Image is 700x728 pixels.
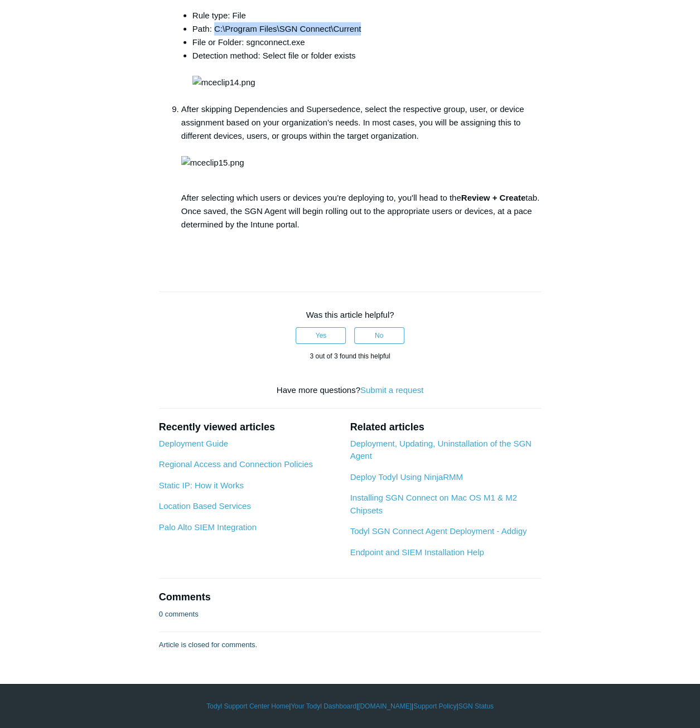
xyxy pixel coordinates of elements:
a: Deploy Todyl Using NinjaRMM [350,472,462,482]
a: Support Policy [413,701,456,711]
a: Todyl Support Center Home [206,701,289,711]
a: Your Todyl Dashboard [291,701,356,711]
button: This article was not helpful [354,327,404,344]
a: Palo Alto SIEM Integration [159,522,257,532]
a: [DOMAIN_NAME] [358,701,412,711]
li: Path: C:\Program Files\SGN Connect\Current [192,22,541,36]
button: This article was helpful [296,327,346,344]
img: mceclip14.png [192,76,255,89]
p: Article is closed for comments. [159,639,257,651]
h2: Comments [159,590,541,605]
span: Was this article helpful? [306,310,394,319]
a: SGN Status [458,701,494,711]
div: Have more questions? [159,384,541,397]
h2: Related articles [350,420,541,435]
a: Todyl SGN Connect Agent Deployment - Addigy [350,526,527,536]
li: Rule type: File [192,9,541,22]
a: Location Based Services [159,501,251,511]
strong: Review + Create [461,193,525,202]
h2: Recently viewed articles [159,420,339,435]
div: | | | | [35,701,665,711]
p: 0 comments [159,609,199,620]
a: Endpoint and SIEM Installation Help [350,547,484,557]
a: Regional Access and Connection Policies [159,459,313,469]
li: File or Folder: sgnconnect.exe [192,36,541,49]
p: After selecting which users or devices you're deploying to, you'll head to the tab. Once saved, t... [181,191,541,258]
li: Detection method: Select file or folder exists [192,49,541,103]
a: Deployment, Updating, Uninstallation of the SGN Agent [350,439,531,461]
img: mceclip15.png [181,156,244,169]
a: Deployment Guide [159,439,228,448]
a: Static IP: How it Works [159,481,244,490]
span: 3 out of 3 found this helpful [310,352,390,360]
a: Submit a request [360,385,423,395]
li: After skipping Dependencies and Supersedence, select the respective group, user, or device assign... [181,103,541,258]
a: Installing SGN Connect on Mac OS M1 & M2 Chipsets [350,493,516,515]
